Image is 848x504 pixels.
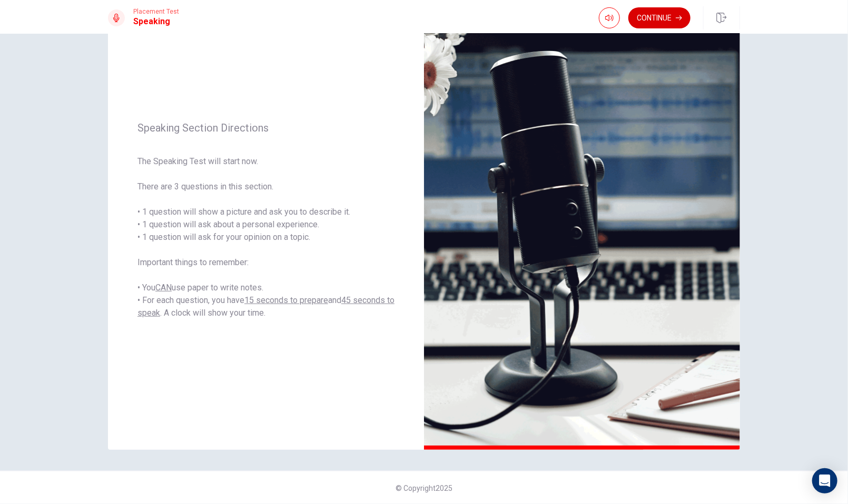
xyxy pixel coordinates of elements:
[137,122,395,134] span: Speaking Section Directions
[155,283,172,293] u: CAN
[396,484,452,492] span: © Copyright 2025
[812,468,837,493] div: Open Intercom Messenger
[137,155,395,319] span: The Speaking Test will start now. There are 3 questions in this section. • 1 question will show a...
[628,7,691,28] button: Continue
[133,8,179,15] span: Placement Test
[133,15,179,28] h1: Speaking
[244,295,328,305] u: 15 seconds to prepare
